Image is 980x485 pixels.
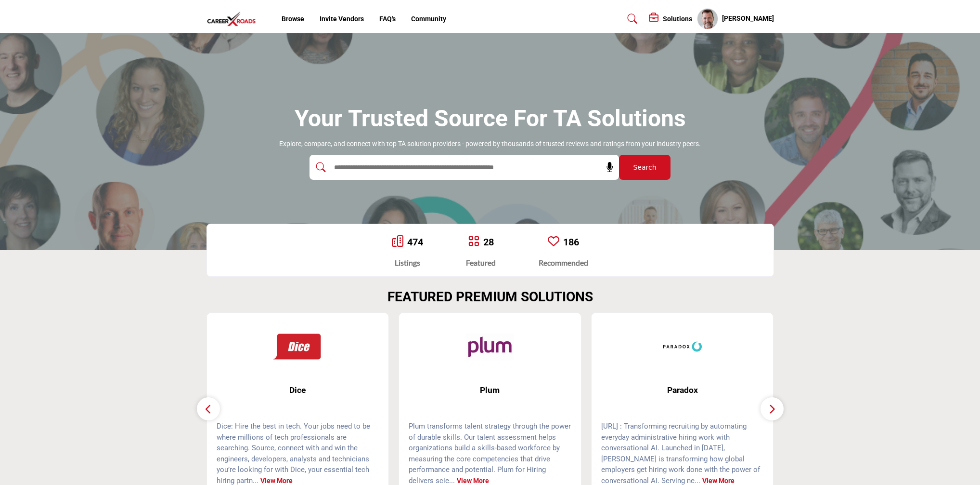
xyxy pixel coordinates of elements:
[722,14,774,24] h5: [PERSON_NAME]
[253,476,258,485] span: ...
[413,384,567,396] span: Plum
[663,14,692,23] h5: Solutions
[697,8,718,29] button: Show hide supplier dropdown
[592,377,774,403] a: Paradox
[207,377,389,403] a: Dice
[221,377,374,403] b: Dice
[399,377,581,403] a: Plum
[457,477,489,485] a: View More
[206,11,261,27] img: Site Logo
[702,477,735,485] a: View More
[618,11,644,27] a: Search
[468,235,479,249] a: Go to Featured
[260,477,293,485] a: View More
[466,257,496,269] div: Featured
[633,162,656,173] span: Search
[649,13,692,25] div: Solutions
[273,323,322,371] img: Dice
[411,15,446,23] a: Community
[407,236,423,248] a: 474
[606,377,759,403] b: Paradox
[387,289,593,305] h2: FEATURED PREMIUM SOLUTIONS
[695,476,700,485] span: ...
[392,257,423,269] div: Listings
[563,236,579,248] a: 186
[483,236,494,248] a: 28
[279,139,701,149] p: Explore, compare, and connect with top TA solution providers - powered by thousands of trusted re...
[413,377,567,403] b: Plum
[282,15,304,23] a: Browse
[619,155,671,180] button: Search
[606,384,759,396] span: Paradox
[295,104,686,134] h1: Your Trusted Source for TA Solutions
[548,235,559,249] a: Go to Recommended
[466,323,514,371] img: Plum
[539,257,588,269] div: Recommended
[379,15,396,23] a: FAQ's
[320,15,364,23] a: Invite Vendors
[221,384,374,396] span: Dice
[658,323,707,371] img: Paradox
[449,476,455,485] span: ...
